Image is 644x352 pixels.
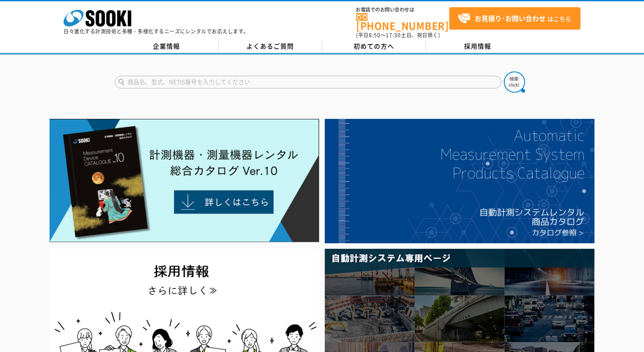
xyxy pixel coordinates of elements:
span: 初めての方へ [354,41,394,51]
span: 8:50 [369,31,381,39]
span: はこちら [458,12,571,25]
a: よくあるご質問 [218,40,322,53]
span: (平日 ～ 土日、祝日除く) [356,31,440,39]
a: お見積り･お問い合わせはこちら [449,7,580,30]
img: Catalog Ver10 [50,119,319,242]
p: 日々進化する計測技術と多種・多様化するニーズにレンタルでお応えします。 [64,29,249,34]
span: 17:30 [386,31,401,39]
input: 商品名、型式、NETIS番号を入力してください [115,76,501,88]
img: 自動計測システムカタログ [325,119,594,243]
a: 企業情報 [115,40,218,53]
span: お電話でのお問い合わせは [356,7,449,12]
img: btn_search.png [504,71,525,93]
a: 採用情報 [426,40,530,53]
a: [PHONE_NUMBER] [356,13,449,30]
a: 初めての方へ [322,40,426,53]
strong: お見積り･お問い合わせ [475,13,546,23]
